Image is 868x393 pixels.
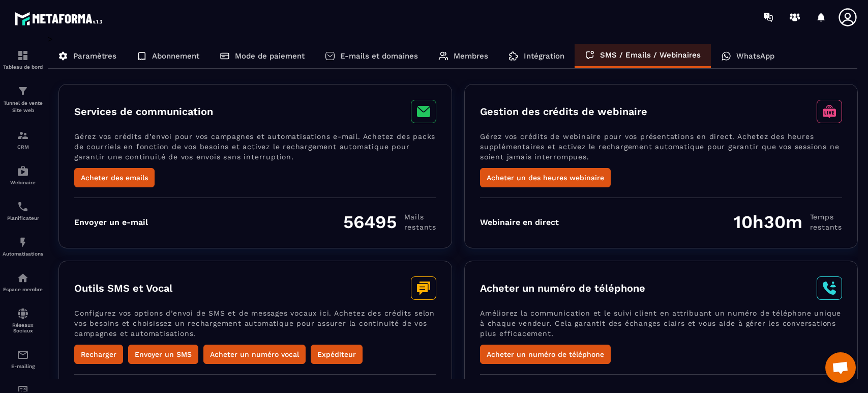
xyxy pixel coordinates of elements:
a: automationsautomationsWebinaire [3,157,43,193]
h3: Services de communication [74,105,213,118]
img: email [17,349,29,361]
span: Temps [810,212,842,222]
p: Membres [454,51,488,61]
p: Réseaux Sociaux [3,322,43,333]
p: Configurez vos options d’envoi de SMS et de messages vocaux ici. Achetez des crédits selon vos be... [74,308,436,345]
button: Acheter des emails [74,168,155,187]
img: automations [17,165,29,177]
button: Recharger [74,345,123,364]
span: restants [810,222,842,232]
button: Expéditeur [311,345,363,364]
a: formationformationCRM [3,122,43,157]
a: emailemailE-mailing [3,341,43,377]
img: scheduler [17,201,29,213]
p: E-mails et domaines [340,51,418,61]
h3: Acheter un numéro de téléphone [480,282,645,294]
a: automationsautomationsEspace membre [3,264,43,300]
span: Mails [404,212,436,222]
p: WhatsApp [736,51,774,61]
h3: Outils SMS et Vocal [74,282,172,294]
img: formation [17,129,29,142]
a: automationsautomationsAutomatisations [3,229,43,264]
h3: Gestion des crédits de webinaire [480,105,647,118]
button: Envoyer un SMS [128,345,198,364]
p: Tableau de bord [3,64,43,70]
a: schedulerschedulerPlanificateur [3,193,43,229]
button: Acheter un numéro de téléphone [480,345,611,364]
p: Webinaire [3,180,43,185]
p: E-mailing [3,363,43,369]
img: automations [17,272,29,284]
a: social-networksocial-networkRéseaux Sociaux [3,300,43,341]
img: formation [17,49,29,62]
p: Paramètres [73,51,116,61]
img: social-network [17,307,29,320]
p: Améliorez la communication et le suivi client en attribuant un numéro de téléphone unique à chaqu... [480,308,842,345]
p: Automatisations [3,251,43,257]
div: 10h30m [734,211,842,233]
p: Intégration [524,51,564,61]
button: Acheter un des heures webinaire [480,168,611,187]
div: Ouvrir le chat [825,352,856,383]
span: restants [404,222,436,232]
p: Gérez vos crédits de webinaire pour vos présentations en direct. Achetez des heures supplémentair... [480,131,842,168]
button: Acheter un numéro vocal [203,345,306,364]
a: formationformationTableau de bord [3,42,43,77]
img: formation [17,85,29,97]
p: Abonnement [152,51,199,61]
p: CRM [3,144,43,150]
p: Gérez vos crédits d’envoi pour vos campagnes et automatisations e-mail. Achetez des packs de cour... [74,131,436,168]
a: formationformationTunnel de vente Site web [3,77,43,122]
p: Espace membre [3,287,43,292]
div: Webinaire en direct [480,217,559,227]
p: Planificateur [3,215,43,221]
img: logo [14,9,106,28]
div: Envoyer un e-mail [74,217,148,227]
img: automations [17,236,29,248]
p: Mode de paiement [235,51,305,61]
p: SMS / Emails / Webinaires [600,50,701,60]
p: Tunnel de vente Site web [3,100,43,114]
div: 56495 [343,211,436,233]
